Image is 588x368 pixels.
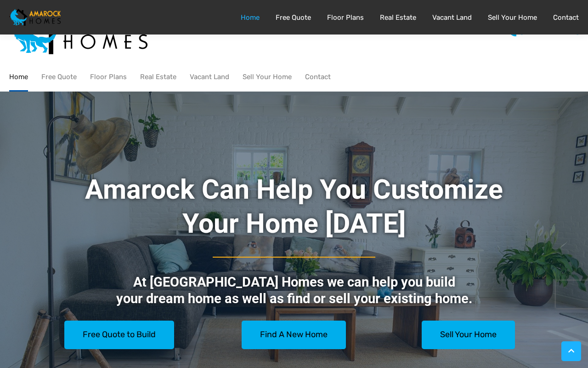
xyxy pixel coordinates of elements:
a: Home [9,63,28,90]
a: Contact [553,13,579,22]
a: Floor Plans [327,13,364,22]
h1: Amarock Can Help You Customize Your Home [DATE] [23,172,565,241]
a: Home [241,13,260,22]
a: Free Quote to Build [64,321,174,349]
a: Vacant Land [432,13,472,22]
span: Find A New Home [260,330,328,340]
a: Sell Your Home [243,63,292,90]
a: Contact [305,63,331,90]
p: At [GEOGRAPHIC_DATA] Homes we can help you build your dream home as well as find or sell your exi... [23,274,565,307]
span: Free Quote to Build [83,330,156,340]
a: Floor Plans [90,63,127,90]
a: Real Estate [380,13,416,22]
span: Sell Your Home [440,330,497,340]
a: Real Estate [140,63,176,90]
a: Free Quote [276,13,311,22]
a: Free Quote [41,63,77,90]
a: Vacant Land [190,63,229,90]
a: Sell Your Home [488,13,537,22]
a: Find A New Home [242,321,346,349]
a: Sell Your Home [422,321,515,349]
img: Amarock Homes [9,9,61,25]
